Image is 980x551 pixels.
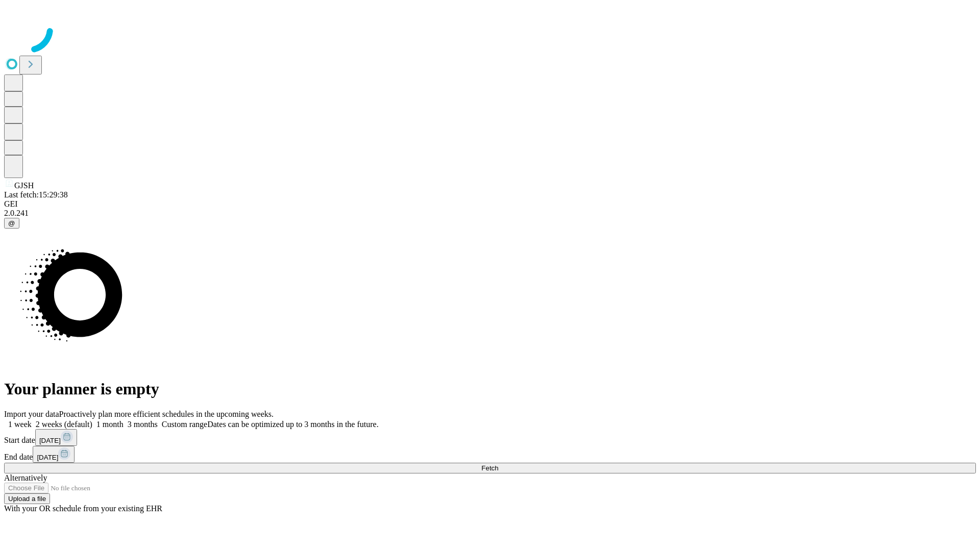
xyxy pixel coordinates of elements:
[4,380,976,398] h1: Your planner is empty
[207,420,378,429] span: Dates can be optimized up to 3 months in the future.
[4,209,976,218] div: 2.0.241
[35,429,77,446] button: [DATE]
[96,420,124,429] span: 1 month
[14,181,34,190] span: GJSH
[4,463,976,473] button: Fetch
[4,493,50,504] button: Upload a file
[481,464,498,472] span: Fetch
[4,429,976,446] div: Start date
[8,420,32,429] span: 1 week
[4,199,976,209] div: GEI
[4,473,47,482] span: Alternatively
[37,454,58,461] span: [DATE]
[8,219,15,227] span: @
[4,218,19,229] button: @
[162,420,207,429] span: Custom range
[128,420,158,429] span: 3 months
[36,420,92,429] span: 2 weeks (default)
[39,437,61,444] span: [DATE]
[33,446,75,463] button: [DATE]
[4,410,59,418] span: Import your data
[59,410,274,418] span: Proactively plan more efficient schedules in the upcoming weeks.
[4,504,162,513] span: With your OR schedule from your existing EHR
[4,190,68,199] span: Last fetch: 15:29:38
[4,446,976,463] div: End date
